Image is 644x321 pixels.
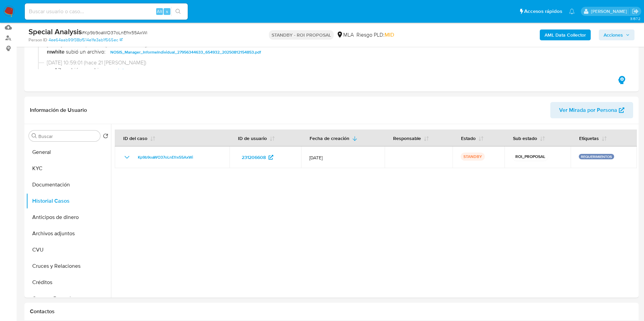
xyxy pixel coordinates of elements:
[47,66,65,75] b: mwhite
[38,133,97,139] input: Buscar
[604,29,623,40] span: Acciones
[26,290,111,307] button: Cuentas Bancarias
[26,225,111,242] button: Archivos adjuntos
[157,8,162,15] span: Alt
[26,177,111,193] button: Documentación
[26,274,111,290] button: Créditos
[630,16,641,21] span: 3.157.2
[29,26,82,37] b: Special Analysis
[591,8,629,15] p: gustavo.deseta@mercadolibre.com
[26,144,111,160] button: General
[550,102,633,118] button: Ver Mirada por Persona
[30,308,633,315] h1: Contactos
[569,8,575,14] a: Notificaciones
[545,29,586,40] b: AML Data Collector
[540,29,591,40] button: AML Data Collector
[26,209,111,225] button: Anticipos de dinero
[269,30,334,40] p: STANDBY - ROI PROPOSAL
[29,37,47,43] b: Person ID
[26,258,111,274] button: Cruces y Relaciones
[66,66,106,75] span: subió un archivo:
[47,48,65,56] b: mwhite
[25,7,188,16] input: Buscar usuario o caso...
[49,37,123,43] a: 4ee64aab99f38bf514e1fe3ab1f565ec
[356,31,394,39] span: Riesgo PLD:
[47,59,622,66] span: [DATE] 10:59:01 (hace 21 [PERSON_NAME])
[524,8,562,15] span: Accesos rápidos
[82,29,147,36] span: # Kp9b9oaWO37oLnEfrx55AxWi
[559,102,617,118] span: Ver Mirada por Persona
[599,29,634,40] button: Acciones
[336,31,354,39] div: MLA
[107,66,168,75] button: Movimientos-231206608.xlsx
[385,31,394,39] span: MID
[66,48,106,56] span: subió un archivo:
[26,193,111,209] button: Historial Casos
[166,8,168,15] span: s
[110,66,164,75] span: Movimientos-231206608.xlsx
[26,242,111,258] button: CVU
[103,133,108,141] button: Volver al orden por defecto
[107,48,264,56] button: NOSIS_Manager_InformeIndividual_27956344633_654932_20250812154853.pdf
[32,133,37,139] button: Buscar
[632,8,639,15] a: Salir
[171,7,185,16] button: search-icon
[30,107,87,114] h1: Información de Usuario
[110,48,261,56] span: NOSIS_Manager_InformeIndividual_27956344633_654932_20250812154853.pdf
[26,160,111,177] button: KYC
